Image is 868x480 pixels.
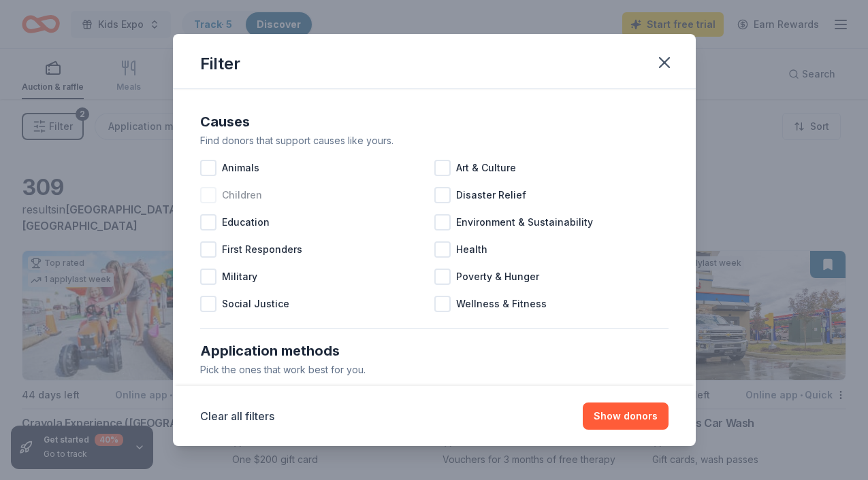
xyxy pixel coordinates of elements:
[222,160,259,176] span: Animals
[456,214,593,230] span: Environment & Sustainability
[200,133,669,149] div: Find donors that support causes like yours.
[222,187,262,203] span: Children
[200,408,274,424] button: Clear all filters
[456,160,516,176] span: Art & Culture
[222,269,257,285] span: Military
[456,269,539,285] span: Poverty & Hunger
[456,296,547,312] span: Wellness & Fitness
[222,214,270,230] span: Education
[456,241,487,258] span: Health
[456,187,526,203] span: Disaster Relief
[200,111,669,133] div: Causes
[583,402,669,430] button: Show donors
[222,241,302,258] span: First Responders
[222,296,289,312] span: Social Justice
[200,340,669,362] div: Application methods
[200,362,669,378] div: Pick the ones that work best for you.
[200,53,240,75] div: Filter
